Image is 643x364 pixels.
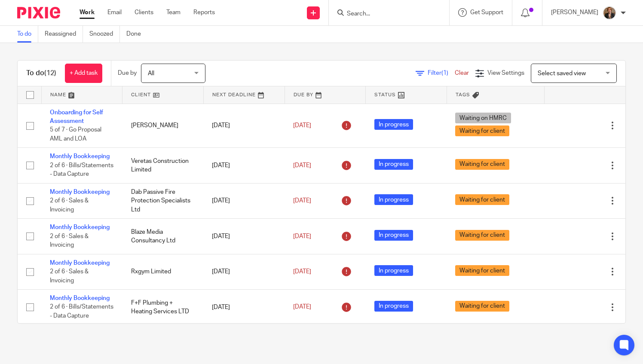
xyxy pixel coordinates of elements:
[455,194,509,205] span: Waiting for client
[50,189,110,195] a: Monthly Bookkeeping
[456,92,470,97] span: Tags
[50,295,110,301] a: Monthly Bookkeeping
[346,10,423,18] input: Search
[455,159,509,170] span: Waiting for client
[50,162,113,177] span: 2 of 6 · Bills/Statements - Data Capture
[603,6,616,20] img: WhatsApp%20Image%202025-04-23%20at%2010.20.30_16e186ec.jpg
[455,70,469,76] a: Clear
[455,265,509,276] span: Waiting for client
[487,70,524,76] span: View Settings
[193,8,215,17] a: Reports
[293,304,311,310] span: [DATE]
[470,9,503,15] span: Get Support
[293,162,311,168] span: [DATE]
[50,110,103,124] a: Onboarding for Self Assessment
[17,7,60,18] img: Pixie
[135,8,153,17] a: Clients
[44,70,56,76] span: (12)
[50,233,89,248] span: 2 of 6 · Sales & Invoicing
[441,70,448,76] span: (1)
[538,70,586,76] span: Select saved view
[122,290,204,325] td: F+F Plumbing + Heating Services LTD
[50,269,89,284] span: 2 of 6 · Sales & Invoicing
[50,153,110,159] a: Monthly Bookkeeping
[50,260,110,266] a: Monthly Bookkeeping
[45,26,83,43] a: Reassigned
[50,127,101,142] span: 5 of 7 · Go Proposal AML and LOA
[374,230,413,241] span: In progress
[89,26,120,43] a: Snoozed
[293,269,311,275] span: [DATE]
[26,69,56,78] h1: To do
[203,290,285,325] td: [DATE]
[374,119,413,130] span: In progress
[122,104,204,148] td: [PERSON_NAME]
[374,159,413,170] span: In progress
[374,265,413,276] span: In progress
[203,183,285,218] td: [DATE]
[551,8,598,17] p: [PERSON_NAME]
[122,183,204,218] td: Dab Passive Fire Protection Specialists Ltd
[293,198,311,204] span: [DATE]
[65,64,102,83] a: + Add task
[80,8,95,17] a: Work
[374,194,413,205] span: In progress
[203,104,285,148] td: [DATE]
[122,219,204,254] td: Blaze Media Consultancy Ltd
[17,26,38,43] a: To do
[455,125,509,136] span: Waiting for client
[50,224,110,230] a: Monthly Bookkeeping
[428,70,455,76] span: Filter
[455,113,511,123] span: Waiting on HMRC
[107,8,122,17] a: Email
[455,230,509,241] span: Waiting for client
[293,233,311,239] span: [DATE]
[203,148,285,183] td: [DATE]
[148,70,154,76] span: All
[122,254,204,289] td: Rxgym Limited
[118,69,137,77] p: Due by
[374,301,413,312] span: In progress
[50,304,113,319] span: 2 of 6 · Bills/Statements - Data Capture
[166,8,181,17] a: Team
[50,198,89,213] span: 2 of 6 · Sales & Invoicing
[455,301,509,312] span: Waiting for client
[122,148,204,183] td: Veretas Construction Limited
[203,254,285,289] td: [DATE]
[126,26,147,43] a: Done
[293,122,311,128] span: [DATE]
[203,219,285,254] td: [DATE]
